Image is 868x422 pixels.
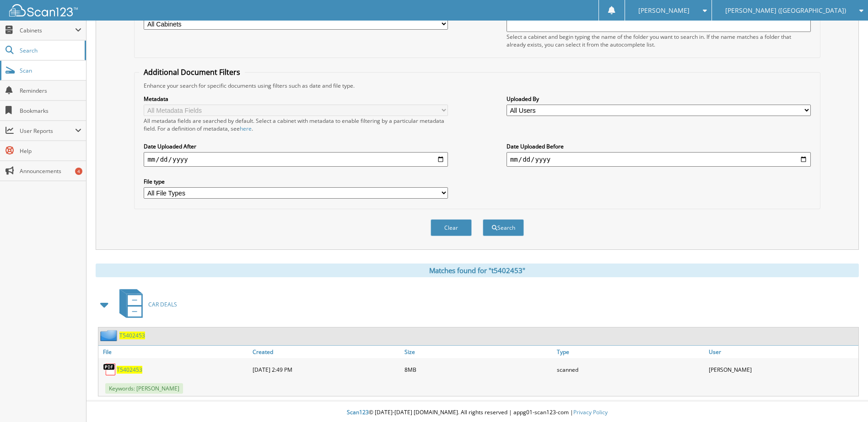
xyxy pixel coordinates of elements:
label: File type [144,178,448,185]
div: scanned [555,360,706,379]
span: Help [20,147,81,155]
a: here [240,125,252,132]
div: 4 [75,168,82,175]
span: Bookmarks [20,107,81,115]
input: start [144,152,448,167]
div: [DATE] 2:49 PM [250,360,402,379]
a: Size [402,346,554,358]
button: Clear [431,219,472,236]
span: User Reports [20,127,75,135]
div: [PERSON_NAME] [706,360,858,379]
span: Cabinets [20,26,75,34]
div: 8MB [402,360,554,379]
iframe: Chat Widget [822,378,868,422]
span: [PERSON_NAME] ([GEOGRAPHIC_DATA]) [725,8,846,13]
label: Metadata [144,95,448,103]
div: Select a cabinet and begin typing the name of the folder you want to search in. If the name match... [507,33,811,48]
input: end [507,152,811,167]
a: User [706,346,858,358]
a: File [98,346,250,358]
span: Keywords: [PERSON_NAME] [105,383,183,394]
label: Date Uploaded After [144,142,448,150]
a: Privacy Policy [573,408,608,416]
div: Matches found for "t5402453" [96,264,859,277]
a: Type [555,346,706,358]
div: All metadata fields are searched by default. Select a cabinet with metadata to enable filtering b... [144,117,448,132]
span: CAR DEALS [148,301,177,308]
a: T5402453 [119,332,145,339]
img: PDF.png [103,363,117,376]
button: Search [483,219,524,236]
label: Date Uploaded Before [507,142,811,150]
div: Enhance your search for specific documents using filters such as date and file type. [139,82,815,90]
img: scan123-logo-white.svg [9,4,78,16]
span: Reminders [20,87,81,95]
span: Scan [20,67,81,74]
a: T5402453 [117,366,142,374]
span: Scan123 [347,408,369,416]
label: Uploaded By [507,95,811,103]
img: folder2.png [100,330,119,341]
span: Search [20,47,80,54]
a: Created [250,346,402,358]
span: [PERSON_NAME] [638,8,690,13]
a: CAR DEALS [114,286,177,322]
span: Announcements [20,167,81,175]
legend: Additional Document Filters [139,67,245,77]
